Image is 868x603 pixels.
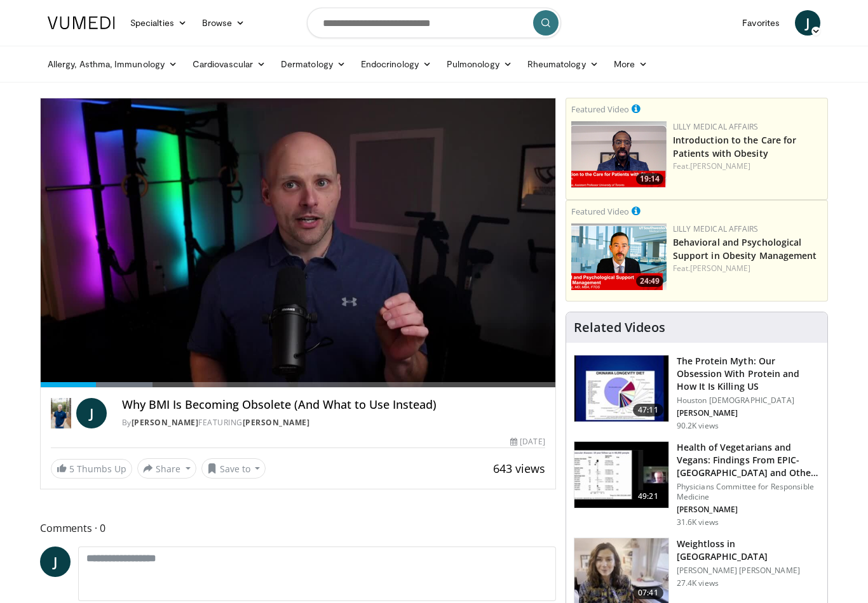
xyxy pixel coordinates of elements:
a: J [40,547,71,577]
small: Featured Video [571,103,629,115]
a: 47:11 The Protein Myth: Our Obsession With Protein and How It Is Killing US Houston [DEMOGRAPHIC_... [574,355,820,431]
a: Allergy, Asthma, Immunology [40,51,185,77]
a: [PERSON_NAME] [690,263,750,274]
span: 5 [69,463,74,475]
a: Lilly Medical Affairs [673,223,759,234]
h3: Health of Vegetarians and Vegans: Findings From EPIC-[GEOGRAPHIC_DATA] and Othe… [677,441,820,479]
a: [PERSON_NAME] [690,161,750,171]
a: Specialties [123,10,194,36]
a: J [76,398,107,428]
small: Featured Video [571,206,629,217]
img: 606f2b51-b844-428b-aa21-8c0c72d5a896.150x105_q85_crop-smart_upscale.jpg [574,442,668,508]
a: Dermatology [273,51,353,77]
a: 5 Thumbs Up [51,459,132,479]
a: 49:21 Health of Vegetarians and Vegans: Findings From EPIC-[GEOGRAPHIC_DATA] and Othe… Physicians... [574,441,820,527]
button: Save to [201,458,266,479]
a: Browse [194,10,253,36]
a: More [606,51,655,77]
img: ba3304f6-7838-4e41-9c0f-2e31ebde6754.png.150x105_q85_crop-smart_upscale.png [571,223,667,290]
img: b7b8b05e-5021-418b-a89a-60a270e7cf82.150x105_q85_crop-smart_upscale.jpg [574,355,668,421]
button: Share [137,458,196,479]
a: Cardiovascular [185,51,273,77]
p: [PERSON_NAME] [677,408,820,418]
span: 24:49 [636,275,663,287]
span: 643 views [493,461,545,476]
a: J [795,10,820,36]
div: Feat. [673,263,822,274]
a: [PERSON_NAME] [243,417,310,428]
div: By FEATURING [122,417,545,428]
a: 24:49 [571,223,667,290]
div: Feat. [673,161,822,172]
a: Favorites [735,10,787,36]
span: 47:11 [633,404,663,416]
a: Introduction to the Care for Patients with Obesity [673,134,797,159]
video-js: Video Player [41,98,555,388]
a: Lilly Medical Affairs [673,121,759,132]
h4: Why BMI Is Becoming Obsolete (And What to Use Instead) [122,398,545,412]
h3: The Protein Myth: Our Obsession With Protein and How It Is Killing US [677,355,820,393]
span: 49:21 [633,490,663,503]
img: Dr. Jordan Rennicke [51,398,71,428]
img: VuMedi Logo [48,17,115,29]
p: [PERSON_NAME] [PERSON_NAME] [677,566,820,576]
h3: Weightloss in [GEOGRAPHIC_DATA] [677,538,820,563]
p: Houston [DEMOGRAPHIC_DATA] [677,395,820,406]
p: 90.2K views [677,421,719,431]
a: 19:14 [571,121,667,188]
input: Search topics, interventions [307,8,561,38]
span: 19:14 [636,173,663,185]
p: 27.4K views [677,578,719,588]
a: Rheumatology [520,51,606,77]
span: 07:41 [633,586,663,599]
a: Pulmonology [439,51,520,77]
a: Behavioral and Psychological Support in Obesity Management [673,236,817,262]
p: Physicians Committee for Responsible Medicine [677,482,820,502]
p: [PERSON_NAME] [677,505,820,515]
a: Endocrinology [353,51,439,77]
img: acc2e291-ced4-4dd5-b17b-d06994da28f3.png.150x105_q85_crop-smart_upscale.png [571,121,667,188]
span: Comments 0 [40,520,556,536]
p: 31.6K views [677,517,719,527]
div: [DATE] [510,436,545,447]
a: [PERSON_NAME] [132,417,199,428]
h4: Related Videos [574,320,665,335]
